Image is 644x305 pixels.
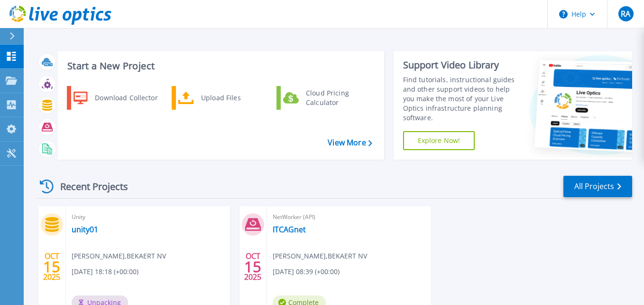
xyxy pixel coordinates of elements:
span: NetWorker (API) [273,212,425,222]
span: Unity [72,212,224,222]
div: Cloud Pricing Calculator [301,88,371,107]
a: unity01 [72,225,98,234]
a: Explore Now! [403,131,475,150]
a: View More [328,138,372,147]
a: All Projects [563,176,632,197]
div: OCT 2025 [244,249,262,284]
div: Find tutorials, instructional guides and other support videos to help you make the most of your L... [403,75,522,123]
span: 15 [43,263,60,271]
span: RA [621,10,630,18]
span: [DATE] 08:39 (+00:00) [273,267,340,277]
a: Upload Files [172,86,269,110]
a: ITCAGnet [273,225,306,234]
a: Download Collector [67,86,164,110]
div: Recent Projects [37,175,141,198]
div: OCT 2025 [43,249,61,284]
span: [DATE] 18:18 (+00:00) [72,267,138,277]
span: [PERSON_NAME] , BEKAERT NV [273,251,367,261]
div: Download Collector [90,88,162,107]
a: Cloud Pricing Calculator [276,86,374,110]
span: 15 [244,263,261,271]
div: Support Video Library [403,59,522,71]
span: [PERSON_NAME] , BEKAERT NV [72,251,166,261]
div: Upload Files [196,88,267,107]
h3: Start a New Project [67,61,372,71]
